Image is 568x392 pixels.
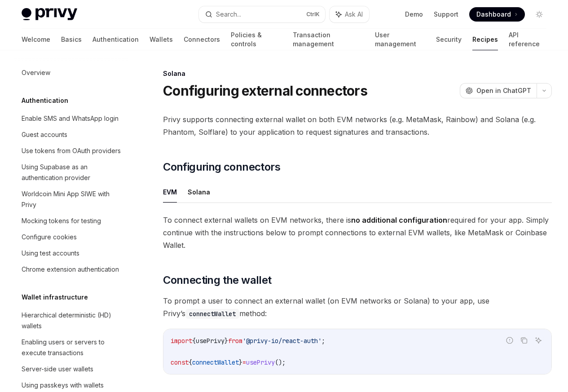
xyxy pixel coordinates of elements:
div: Use tokens from OAuth providers [22,145,121,156]
span: } [239,358,242,366]
span: Configuring connectors [163,160,280,174]
span: { [192,337,196,345]
button: Report incorrect code [504,335,515,346]
span: const [171,358,189,366]
a: Using Supabase as an authentication provider [14,159,129,186]
a: Support [434,10,458,19]
span: '@privy-io/react-auth' [242,337,321,345]
a: Demo [405,10,423,19]
div: Chrome extension authentication [22,264,119,275]
div: Hierarchical deterministic (HD) wallets [22,310,124,331]
code: connectWallet [185,309,239,319]
a: Configure cookies [14,229,129,245]
a: Dashboard [469,7,525,22]
div: Worldcoin Mini App SIWE with Privy [22,189,124,210]
span: connectWallet [192,358,239,366]
a: Chrome extension authentication [14,261,129,277]
span: usePrivy [246,358,275,366]
span: Privy supports connecting external wallet on both EVM networks (e.g. MetaMask, Rainbow) and Solan... [163,113,552,138]
a: Welcome [22,29,50,50]
h5: Authentication [22,95,68,106]
span: = [242,358,246,366]
a: Recipes [472,29,498,50]
a: Guest accounts [14,127,129,143]
button: Solana [188,181,210,203]
a: User management [375,29,426,50]
button: Ask AI [330,6,369,22]
a: API reference [509,29,546,50]
div: Server-side user wallets [22,364,93,374]
a: Wallets [150,29,173,50]
div: Mocking tokens for testing [22,216,101,226]
a: Policies & controls [231,29,282,50]
a: Mocking tokens for testing [14,213,129,229]
a: Hierarchical deterministic (HD) wallets [14,307,129,334]
div: Enabling users or servers to execute transactions [22,337,124,358]
span: Ask AI [345,10,363,19]
div: Configure cookies [22,232,77,242]
strong: no additional configuration [351,216,447,225]
div: Using Supabase as an authentication provider [22,162,124,183]
div: Enable SMS and WhatsApp login [22,113,119,124]
a: Transaction management [293,29,364,50]
span: To prompt a user to connect an external wallet (on EVM networks or Solana) to your app, use Privy... [163,295,552,320]
span: usePrivy [196,337,225,345]
a: Connectors [184,29,220,50]
a: Enable SMS and WhatsApp login [14,110,129,127]
span: Connecting the wallet [163,273,271,287]
a: Enabling users or servers to execute transactions [14,334,129,361]
span: Open in ChatGPT [476,86,531,95]
h5: Wallet infrastructure [22,292,88,303]
span: Dashboard [476,10,511,19]
div: Overview [22,67,50,78]
a: Using test accounts [14,245,129,261]
div: Search... [216,9,241,20]
img: light logo [22,8,77,21]
a: Worldcoin Mini App SIWE with Privy [14,186,129,213]
span: import [171,337,192,345]
h1: Configuring external connectors [163,83,367,99]
a: Authentication [92,29,139,50]
button: EVM [163,181,177,203]
div: Guest accounts [22,129,67,140]
div: Using passkeys with wallets [22,380,104,391]
a: Use tokens from OAuth providers [14,143,129,159]
a: Server-side user wallets [14,361,129,377]
button: Toggle dark mode [532,7,546,22]
button: Search...CtrlK [199,6,325,22]
button: Open in ChatGPT [460,83,537,98]
span: } [225,337,228,345]
span: ; [321,337,325,345]
a: Basics [61,29,82,50]
span: (); [275,358,286,366]
div: Solana [163,69,552,78]
span: { [189,358,192,366]
button: Ask AI [533,335,544,346]
button: Copy the contents from the code block [518,335,530,346]
a: Overview [14,65,129,81]
a: Security [436,29,462,50]
span: from [228,337,242,345]
div: Using test accounts [22,248,79,259]
span: Ctrl K [306,11,320,18]
span: To connect external wallets on EVM networks, there is required for your app. Simply continue with... [163,214,552,251]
